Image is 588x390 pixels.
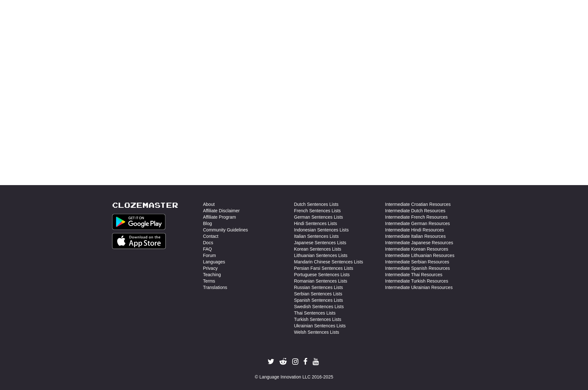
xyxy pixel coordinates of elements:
[294,201,339,207] a: Dutch Sentences Lists
[294,284,343,291] a: Russian Sentences Lists
[294,291,342,297] a: Serbian Sentences Lists
[112,233,166,249] img: Get it on App Store
[385,233,446,239] a: Intermediate Italian Resources
[294,271,350,278] a: Portuguese Sentences Lists
[385,265,450,271] a: Intermediate Spanish Resources
[112,214,166,230] img: Get it on Google Play
[385,227,444,233] a: Intermediate Hindi Resources
[112,201,178,209] a: Clozemaster
[385,220,450,227] a: Intermediate German Resources
[203,284,227,291] a: Translations
[294,227,349,233] a: Indonesian Sentences Lists
[294,259,363,265] a: Mandarin Chinese Sentences Lists
[385,252,454,259] a: Intermediate Lithuanian Resources
[385,201,451,207] a: Intermediate Croatian Resources
[294,246,341,252] a: Korean Sentences Lists
[294,265,353,271] a: Persian Farsi Sentences Lists
[203,201,215,207] a: About
[294,252,347,259] a: Lithuanian Sentences Lists
[203,227,248,233] a: Community Guidelines
[294,214,343,220] a: German Sentences Lists
[294,278,347,284] a: Romanian Sentences Lists
[385,214,448,220] a: Intermediate French Resources
[294,310,336,316] a: Thai Sentences Lists
[203,214,236,220] a: Affiliate Program
[294,220,337,227] a: Hindi Sentences Lists
[203,259,225,265] a: Languages
[203,207,240,214] a: Affiliate Disclaimer
[294,303,344,310] a: Swedish Sentences Lists
[385,239,453,246] a: Intermediate Japanese Resources
[203,239,213,246] a: Docs
[294,239,346,246] a: Japanese Sentences Lists
[294,207,341,214] a: French Sentences Lists
[203,265,218,271] a: Privacy
[203,246,212,252] a: FAQ
[294,233,339,239] a: Italian Sentences Lists
[294,323,346,329] a: Ukrainian Sentences Lists
[385,278,448,284] a: Intermediate Turkish Resources
[203,271,221,278] a: Teaching
[385,259,449,265] a: Intermediate Serbian Resources
[385,284,453,291] a: Intermediate Ukrainian Resources
[203,252,216,259] a: Forum
[203,278,215,284] a: Terms
[112,374,476,380] div: © Language Innovation LLC 2016-2025
[294,316,341,323] a: Turkish Sentences Lists
[203,233,218,239] a: Contact
[385,246,448,252] a: Intermediate Korean Resources
[385,207,446,214] a: Intermediate Dutch Resources
[294,329,339,335] a: Welsh Sentences Lists
[294,297,343,303] a: Spanish Sentences Lists
[203,220,212,227] a: Blog
[385,271,443,278] a: Intermediate Thai Resources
